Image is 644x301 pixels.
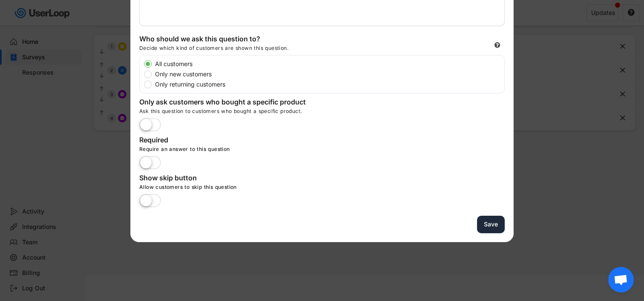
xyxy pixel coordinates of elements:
div: Who should we ask this question to? [139,35,310,45]
div: Require an answer to this question [139,146,395,156]
label: Only new customers [152,71,504,77]
div: Ask this question to customers who bought a specific product. [139,108,505,118]
div: Show skip button [139,174,310,184]
div: Only ask customers who bought a specific product [139,98,310,108]
div: Allow customers to skip this question [139,184,395,194]
div: Required [139,136,310,146]
div: Open chat [608,267,634,292]
button: Save [477,216,505,233]
label: All customers [152,61,504,67]
div: Decide which kind of customers are shown this question. [139,45,352,55]
label: Only returning customers [152,81,504,87]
